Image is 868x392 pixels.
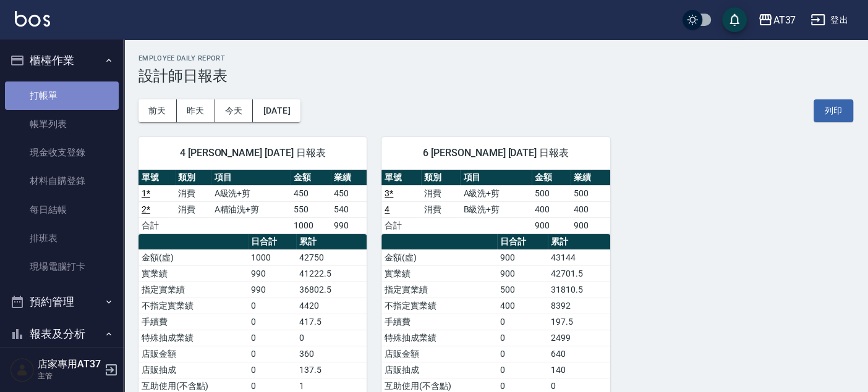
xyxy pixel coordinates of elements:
[460,201,531,217] td: B級洗+剪
[248,265,296,281] td: 990
[5,44,119,77] button: 櫃檯作業
[5,167,119,195] a: 材料自購登錄
[381,314,496,330] td: 手續費
[532,185,571,201] td: 500
[296,330,367,346] td: 0
[138,170,367,234] table: a dense table
[497,298,548,314] td: 400
[381,298,496,314] td: 不指定實業績
[138,298,248,314] td: 不指定實業績
[138,265,248,281] td: 實業績
[773,12,796,28] div: AT37
[138,249,248,265] td: 金額(虛)
[215,99,253,122] button: 今天
[248,298,296,314] td: 0
[5,81,119,110] a: 打帳單
[296,234,367,250] th: 累計
[138,314,248,330] td: 手續費
[138,170,175,186] th: 單號
[814,99,853,122] button: 列印
[381,170,610,234] table: a dense table
[571,201,610,217] td: 400
[5,318,119,350] button: 報表及分析
[331,217,367,233] td: 990
[138,99,177,122] button: 前天
[177,99,215,122] button: 昨天
[497,234,548,250] th: 日合計
[460,170,531,186] th: 項目
[138,67,853,85] h3: 設計師日報表
[10,357,35,382] img: Person
[296,362,367,378] td: 137.5
[548,362,610,378] td: 140
[381,217,421,233] td: 合計
[331,201,367,217] td: 540
[248,346,296,362] td: 0
[291,185,331,201] td: 450
[248,234,296,250] th: 日合計
[5,196,119,224] a: 每日結帳
[381,265,496,281] td: 實業績
[532,170,571,186] th: 金額
[421,185,461,201] td: 消費
[138,346,248,362] td: 店販金額
[296,281,367,298] td: 36802.5
[806,9,853,31] button: 登出
[421,170,461,186] th: 類別
[381,346,496,362] td: 店販金額
[497,265,548,281] td: 900
[5,224,119,252] a: 排班表
[548,265,610,281] td: 42701.5
[253,99,300,122] button: [DATE]
[548,234,610,250] th: 累計
[296,314,367,330] td: 417.5
[396,147,595,159] span: 6 [PERSON_NAME] [DATE] 日報表
[753,7,801,33] button: AT37
[548,314,610,330] td: 197.5
[211,185,291,201] td: A級洗+剪
[381,170,421,186] th: 單號
[331,170,367,186] th: 業績
[381,330,496,346] td: 特殊抽成業績
[138,54,853,62] h2: Employee Daily Report
[497,362,548,378] td: 0
[211,201,291,217] td: A精油洗+剪
[5,252,119,281] a: 現場電腦打卡
[532,201,571,217] td: 400
[548,330,610,346] td: 2499
[497,346,548,362] td: 0
[291,217,331,233] td: 1000
[385,204,389,214] a: 4
[381,281,496,298] td: 指定實業績
[291,201,331,217] td: 550
[421,201,461,217] td: 消費
[571,170,610,186] th: 業績
[153,147,352,159] span: 4 [PERSON_NAME] [DATE] 日報表
[248,281,296,298] td: 990
[548,298,610,314] td: 8392
[571,185,610,201] td: 500
[248,330,296,346] td: 0
[175,185,211,201] td: 消費
[248,249,296,265] td: 1000
[497,330,548,346] td: 0
[175,201,211,217] td: 消費
[548,249,610,265] td: 43144
[5,110,119,138] a: 帳單列表
[296,249,367,265] td: 42750
[15,11,50,27] img: Logo
[532,217,571,233] td: 900
[138,362,248,378] td: 店販抽成
[291,170,331,186] th: 金額
[460,185,531,201] td: A級洗+剪
[722,7,747,32] button: save
[248,362,296,378] td: 0
[5,138,119,167] a: 現金收支登錄
[381,249,496,265] td: 金額(虛)
[138,330,248,346] td: 特殊抽成業績
[381,362,496,378] td: 店販抽成
[211,170,291,186] th: 項目
[497,314,548,330] td: 0
[296,298,367,314] td: 4420
[497,249,548,265] td: 900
